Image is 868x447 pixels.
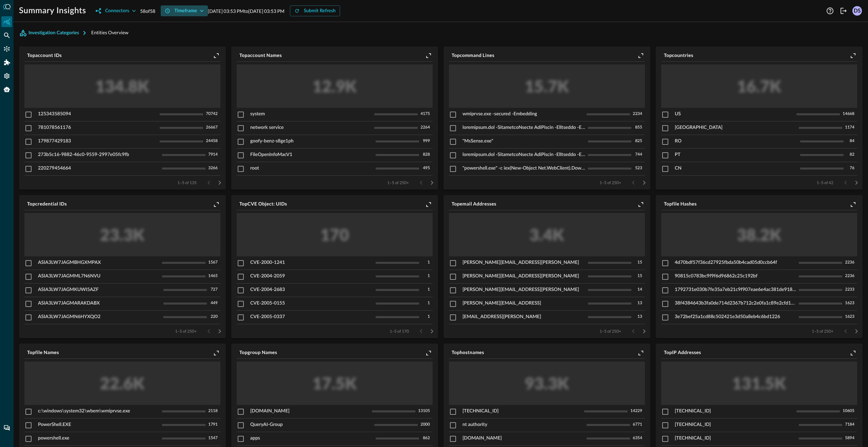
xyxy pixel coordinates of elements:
[214,177,225,188] button: Go to next page
[849,200,857,207] div: Expand
[207,297,220,311] td: 449
[304,7,336,15] div: Submit Refresh
[1,423,12,433] div: Chat
[214,326,225,337] button: Go to next page
[842,121,857,135] td: 1174
[675,151,797,158] div: PT
[250,124,372,131] div: network service
[628,405,645,419] td: 14229
[418,419,433,432] td: 2000
[38,421,159,428] div: PowerShell.EXE
[38,286,161,293] div: ASIA3LW7JAGMKUWI5AZF
[38,273,159,280] div: ASIA3LW7JAGMML7N6NVU
[849,52,857,59] div: Expand
[419,162,433,176] td: 495
[177,180,197,185] span: 1–5 of 135
[675,421,796,428] div: [TECHNICAL_ID]
[637,350,645,356] button: Expand
[419,284,433,297] td: 1
[207,311,220,324] td: 220
[212,349,220,356] div: Expand
[599,329,621,334] span: 1–5 of 250+
[38,435,159,442] div: powershell.exe
[320,231,349,239] h3: We found 170 instances of this entity.
[38,259,159,266] div: ASIA3LW7JAGMBHGXMPAX
[849,201,857,208] button: Expand
[250,435,373,442] div: apps
[1,16,12,27] div: Summary Insights
[842,432,857,446] td: 5894
[631,297,645,311] td: 13
[419,270,433,284] td: 1
[239,349,425,356] h5: Top group names
[631,311,645,324] td: 13
[1,43,12,54] div: Connectors
[2,57,13,68] div: Addons
[27,349,212,356] h5: Top file names
[250,259,373,266] div: CVE-2000-1241
[418,121,433,135] td: 2264
[462,259,585,266] div: [PERSON_NAME][EMAIL_ADDRESS][PERSON_NAME]
[205,419,220,432] td: 1791
[161,5,208,16] button: Timeframe
[675,435,796,442] div: [TECHNICAL_ID]
[664,52,849,59] h5: Top countries
[27,200,212,207] h5: Top credential IDs
[842,270,857,284] td: 2236
[664,349,849,356] h5: Top IP addresses
[631,162,645,176] td: 523
[842,256,857,270] td: 2236
[38,165,159,172] div: 220279454664
[290,5,340,16] button: Submit Refresh
[462,421,584,428] div: nt authority
[1,84,12,95] div: Query Agent
[849,350,857,356] button: Expand
[525,82,569,90] h3: We found 15681 instances of this entity.
[840,405,857,419] td: 10605
[462,435,584,442] div: [DOMAIN_NAME]
[525,379,569,387] h3: We found 96302 instances of this entity.
[175,329,197,334] span: 1–5 of 250+
[212,350,220,356] button: Expand
[415,405,433,419] td: 13105
[208,7,284,15] p: [DATE] 03:53 PM to [DATE] 03:53 PM
[630,108,645,121] td: 2234
[462,313,585,320] div: [EMAIL_ADDRESS][PERSON_NAME]
[675,165,797,172] div: CN
[19,5,86,16] h1: Summary Insights
[675,259,796,266] div: 4d70bdf57f36cd27925fbda50b4cad05d0ccb64f
[38,124,157,131] div: 781078561176
[95,82,150,90] h3: We found 139790 instances of this entity.
[140,7,155,15] p: 58 of 58
[452,349,637,356] h5: Top hostnames
[390,329,409,334] span: 1–5 of 170
[462,273,585,280] div: [PERSON_NAME][EMAIL_ADDRESS][PERSON_NAME]
[205,162,220,176] td: 3266
[462,111,584,118] div: wmiprvse.exe -secured -Embedding
[816,180,833,185] span: 1–5 of 42
[207,284,220,297] td: 727
[419,149,433,162] td: 828
[452,200,637,207] h5: Top email addresses
[38,151,159,158] div: 273b5c16-9882-46c0-9559-2997e05fc9fb
[425,349,433,356] div: Expand
[203,108,220,121] td: 70742
[205,270,220,284] td: 1465
[842,297,857,311] td: 1623
[849,349,857,356] div: Expand
[38,408,159,415] div: c:\windows\system32\wbem\wmiprvse.exe
[852,6,862,16] div: DS
[630,432,645,446] td: 6354
[427,177,437,188] button: Go to next page
[205,405,220,419] td: 2118
[212,52,220,59] div: Expand
[675,300,796,307] div: 38f4384643b3fa0de714d2367b712c2e0fa1c89e2cfd131ae6b831ad962b1033
[38,138,157,145] div: 179877429183
[631,135,645,149] td: 825
[27,52,212,59] h5: Top account IDs
[419,256,433,270] td: 1
[637,201,645,208] button: Expand
[842,311,857,324] td: 1623
[529,231,565,239] h3: We found 3352 instances of this entity.
[239,200,425,207] h5: Top CVE object: UIDs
